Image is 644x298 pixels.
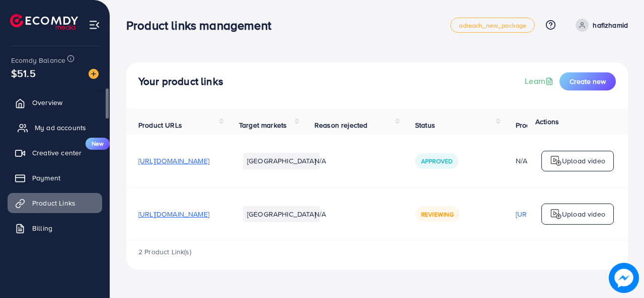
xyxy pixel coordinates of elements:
[138,247,191,257] span: 2 Product Link(s)
[550,208,562,220] img: logo
[314,209,326,219] span: N/A
[243,206,320,222] li: [GEOGRAPHIC_DATA]
[8,143,102,163] a: Creative centerNew
[450,18,535,33] a: adreach_new_package
[86,138,110,150] span: New
[89,69,99,79] img: image
[138,120,182,130] span: Product URLs
[89,19,100,31] img: menu
[314,120,367,130] span: Reason rejected
[459,22,526,29] span: adreach_new_package
[562,155,605,167] p: Upload video
[11,66,36,80] span: $51.5
[10,14,78,30] img: logo
[8,118,102,138] a: My ad accounts
[8,168,102,188] a: Payment
[609,263,639,293] img: image
[572,19,628,32] a: hafizhamid
[243,153,320,169] li: [GEOGRAPHIC_DATA]
[32,148,82,158] span: Creative center
[550,155,562,167] img: logo
[138,75,223,88] h4: Your product links
[32,97,62,108] span: Overview
[8,193,102,213] a: Product Links
[516,208,587,220] p: [URL][DOMAIN_NAME]
[239,120,287,130] span: Target markets
[32,223,52,233] span: Billing
[32,198,75,208] span: Product Links
[559,72,616,90] button: Create new
[421,210,454,219] span: Reviewing
[35,123,86,133] span: My ad accounts
[593,19,628,31] p: hafizhamid
[525,75,555,87] a: Learn
[562,208,605,220] p: Upload video
[570,76,606,86] span: Create new
[138,156,209,166] span: [URL][DOMAIN_NAME]
[126,18,279,33] h3: Product links management
[314,156,326,166] span: N/A
[32,173,60,183] span: Payment
[516,120,560,130] span: Product video
[8,92,102,113] a: Overview
[11,55,65,65] span: Ecomdy Balance
[535,117,559,127] span: Actions
[8,218,102,238] a: Billing
[421,157,452,165] span: Approved
[415,120,435,130] span: Status
[516,156,587,166] div: N/A
[138,209,209,219] span: [URL][DOMAIN_NAME]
